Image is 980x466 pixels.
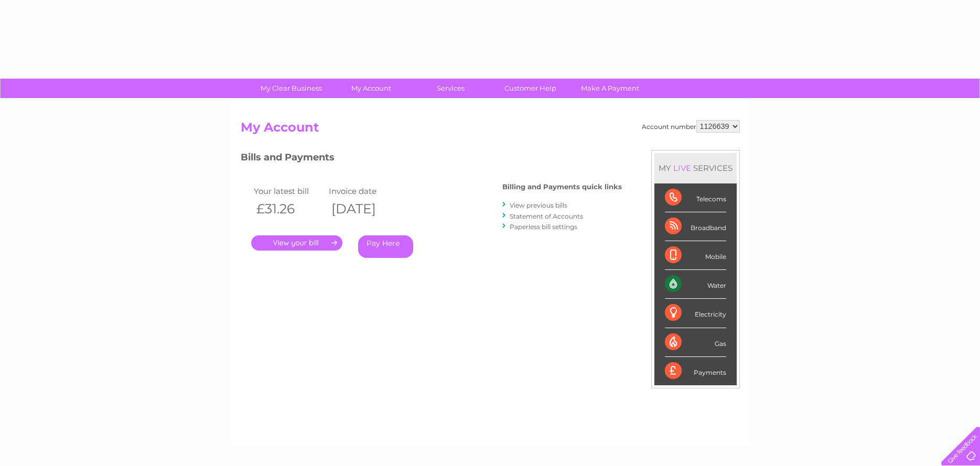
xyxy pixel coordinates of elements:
[665,183,726,212] div: Telecoms
[665,299,726,328] div: Electricity
[251,198,327,220] th: £31.26
[665,328,726,357] div: Gas
[510,223,577,231] a: Paperless bill settings
[665,212,726,241] div: Broadband
[510,201,567,209] a: View previous bills
[665,357,726,385] div: Payments
[241,120,740,140] h2: My Account
[487,79,574,98] a: Customer Help
[326,198,402,220] th: [DATE]
[665,241,726,270] div: Mobile
[251,235,342,251] a: .
[510,212,583,220] a: Statement of Accounts
[328,79,414,98] a: My Account
[241,150,622,168] h3: Bills and Payments
[665,270,726,299] div: Water
[326,184,402,198] td: Invoice date
[567,79,653,98] a: Make A Payment
[671,163,693,173] div: LIVE
[654,153,737,183] div: MY SERVICES
[248,79,335,98] a: My Clear Business
[358,235,413,258] a: Pay Here
[407,79,494,98] a: Services
[251,184,327,198] td: Your latest bill
[502,183,622,191] h4: Billing and Payments quick links
[642,120,740,133] div: Account number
